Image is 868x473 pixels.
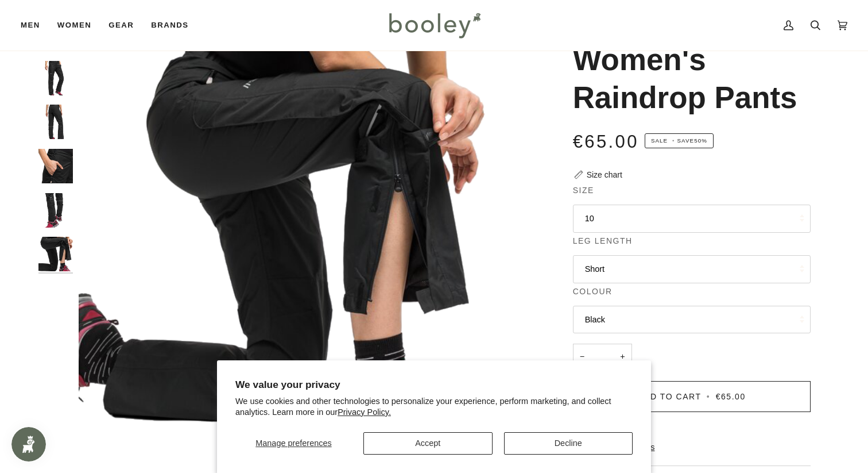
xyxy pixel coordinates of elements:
span: Leg Length [573,235,633,247]
div: Size chart [587,169,622,181]
span: Colour [573,286,613,298]
div: Maier Sports Women's Raindrop Pants Black - Booley Galway [79,17,533,471]
span: Sale [651,137,668,144]
img: Booley [384,9,485,42]
img: Maier Sports Women&#39;s Raindrop Pants Black - Booley Galway [79,17,533,471]
span: Gear [108,20,134,31]
span: Manage preferences [255,439,331,448]
span: Size [573,184,594,197]
iframe: Button to open loyalty program pop-up [11,427,46,462]
span: Brands [151,20,188,31]
a: Privacy Policy. [338,407,391,417]
img: Maier Sports Women's Raindrop Pants Black - Booley Galway [38,105,73,139]
button: 10 [573,205,811,233]
button: Black [573,306,811,334]
span: €65.00 [573,132,639,152]
img: Maier Sports Women's Raindrop Pants Black - Booley Galway [38,237,73,271]
span: 50% [694,137,707,144]
button: Decline [504,432,633,455]
input: Quantity [573,344,632,370]
span: • [704,392,712,401]
button: Accept [363,432,493,455]
span: Men [21,20,40,31]
button: − [573,344,591,370]
button: Add to Cart • €65.00 [573,381,811,412]
button: Short [573,255,811,283]
h1: Women's Raindrop Pants [573,41,802,117]
em: • [670,137,677,144]
button: Manage preferences [235,432,352,455]
a: More payment options [573,441,811,454]
span: Women [57,20,91,31]
p: We use cookies and other technologies to personalize your experience, perform marketing, and coll... [235,396,633,418]
button: + [613,344,631,370]
span: €65.00 [716,392,746,401]
img: Maier Sports Women's Raindrop Pants Black - Booley Galway [38,149,73,183]
span: Add to Cart [638,392,702,401]
img: Maier Sports Women's Raindrop Pants Black - Booley Galway [38,193,73,228]
img: Maier Sports Women's Raindrop Pants Black - Booley Galway [38,61,73,95]
h2: We value your privacy [235,379,633,391]
span: Save [645,133,714,148]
